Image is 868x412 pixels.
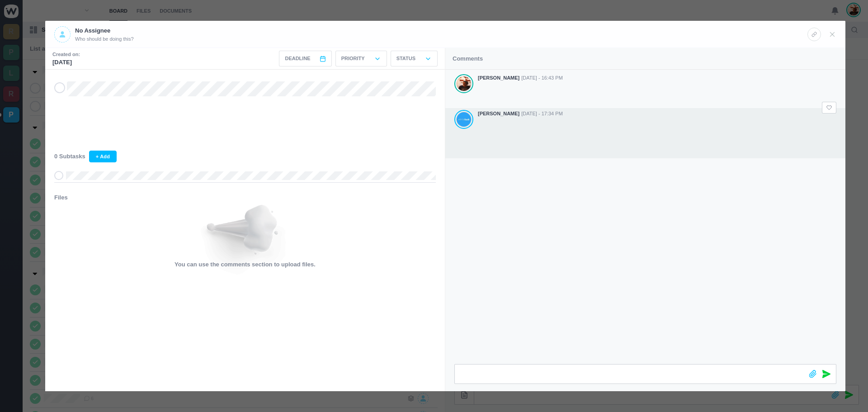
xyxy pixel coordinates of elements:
[75,26,134,35] p: No Assignee
[396,55,415,62] p: Status
[52,51,80,58] small: Created on:
[341,55,365,62] p: Priority
[453,54,483,63] p: Comments
[75,35,134,43] span: Who should be doing this?
[285,55,310,62] span: Deadline
[52,58,80,67] p: [DATE]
